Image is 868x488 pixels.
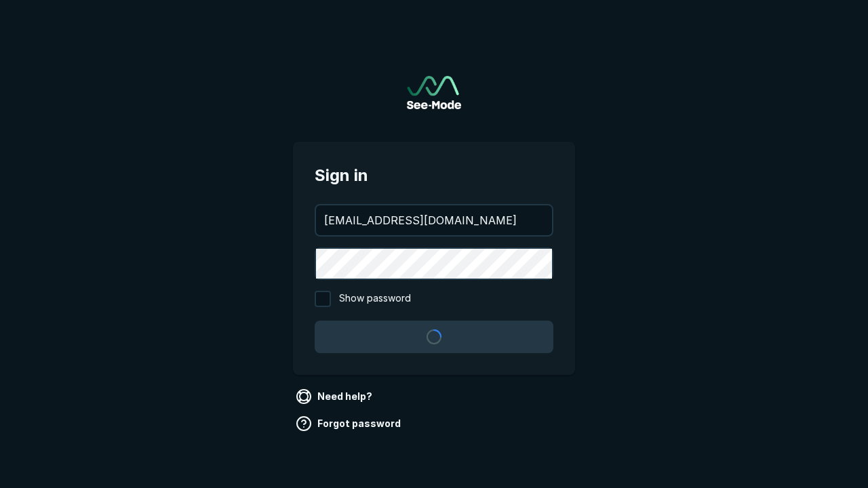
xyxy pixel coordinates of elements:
img: See-Mode Logo [407,76,461,109]
span: Sign in [315,163,553,188]
input: your@email.com [316,205,552,235]
a: Go to sign in [407,76,461,109]
a: Forgot password [293,413,406,434]
a: Need help? [293,386,378,407]
span: Show password [339,291,411,307]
